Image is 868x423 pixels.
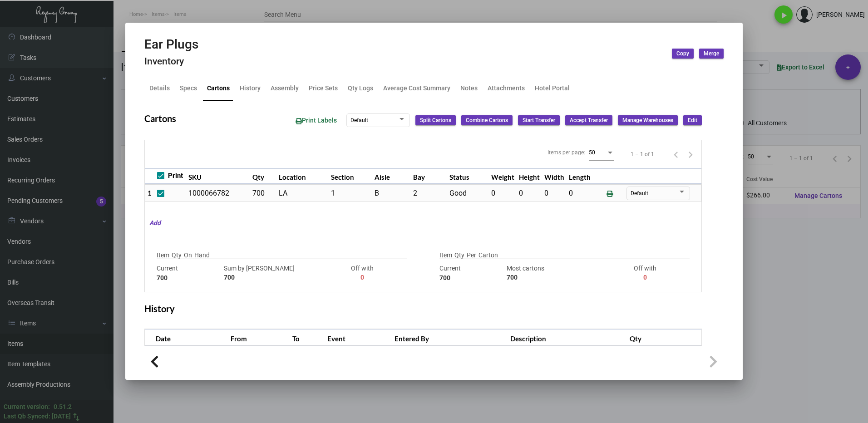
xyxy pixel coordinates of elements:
[672,49,694,59] button: Copy
[488,84,525,93] div: Attachments
[523,117,555,124] span: Start Transfer
[184,251,192,260] p: On
[614,264,676,283] div: Off with
[627,330,701,345] th: Qty
[631,190,648,197] span: Default
[618,115,678,125] button: Manage Warehouses
[372,168,411,184] th: Aisle
[478,251,498,260] p: Carton
[411,168,447,184] th: Bay
[240,84,261,93] div: History
[518,115,560,125] button: Start Transfer
[271,84,299,93] div: Assembly
[168,170,183,181] span: Print
[144,56,198,67] h4: Inventory
[688,117,697,124] span: Edit
[157,264,219,283] div: Current
[439,264,502,283] div: Current
[547,148,585,157] div: Items per page:
[565,115,612,125] button: Accept Transfer
[186,168,250,184] th: SKU
[383,84,450,93] div: Average Cost Summary
[447,168,489,184] th: Status
[683,147,698,162] button: Next page
[350,117,368,123] span: Default
[489,168,517,184] th: Weight
[250,168,276,184] th: Qty
[157,251,169,260] p: Item
[4,412,71,421] div: Last Qb Synced: [DATE]
[704,50,719,58] span: Merge
[466,117,508,124] span: Combine Cartons
[683,115,702,125] button: Edit
[194,251,210,260] p: Hand
[467,251,476,260] p: Per
[392,330,508,345] th: Entered By
[508,330,628,345] th: Description
[460,84,478,93] div: Notes
[454,251,464,260] p: Qty
[144,37,198,52] h2: Ear Plugs
[145,330,228,345] th: Date
[570,117,608,124] span: Accept Transfer
[309,84,338,93] div: Price Sets
[439,251,452,260] p: Item
[669,147,683,162] button: Previous page
[589,149,595,156] span: 50
[172,251,182,260] p: Qty
[276,168,329,184] th: Location
[4,402,50,412] div: Current version:
[622,117,673,124] span: Manage Warehouses
[461,115,513,125] button: Combine Cartons
[296,117,337,124] span: Print Labels
[228,330,290,345] th: From
[699,49,724,59] button: Merge
[589,149,614,156] mat-select: Items per page:
[54,402,72,412] div: 0.51.2
[144,303,175,314] h2: History
[290,330,325,345] th: To
[145,218,161,228] mat-hint: Add
[144,113,176,124] h2: Cartons
[415,115,456,125] button: Split Cartons
[517,168,542,184] th: Height
[149,84,170,93] div: Details
[676,50,689,58] span: Copy
[535,84,570,93] div: Hotel Portal
[542,168,567,184] th: Width
[567,168,593,184] th: Length
[331,264,394,283] div: Off with
[329,168,372,184] th: Section
[420,117,451,124] span: Split Cartons
[325,330,392,345] th: Event
[348,84,373,93] div: Qty Logs
[288,112,344,129] button: Print Labels
[224,264,326,283] div: Sum by [PERSON_NAME]
[180,84,197,93] div: Specs
[507,264,609,283] div: Most cartons
[207,84,230,93] div: Cartons
[148,189,152,197] span: 1
[631,150,654,158] div: 1 – 1 of 1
